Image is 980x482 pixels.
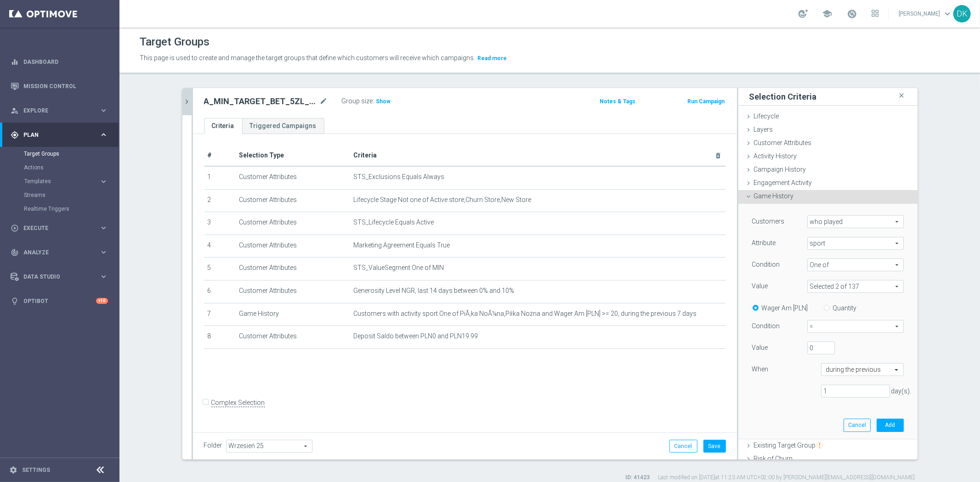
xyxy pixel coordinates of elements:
[752,282,768,290] label: Value
[953,5,971,22] div: DK
[891,387,912,395] span: day(s).
[844,419,871,432] button: Cancel
[754,442,823,449] span: Existing Target Group
[9,466,17,474] i: settings
[11,248,99,257] div: Analyze
[10,58,108,66] button: equalizer Dashboard
[752,239,776,247] label: Attribute
[24,188,119,202] div: Streams
[99,130,108,139] i: keyboard_arrow_right
[204,326,235,349] td: 8
[235,235,350,258] td: Customer Attributes
[752,217,785,225] label: Customers
[11,131,99,139] div: Plan
[99,272,108,281] i: keyboard_arrow_right
[10,224,108,232] button: play_circle_outline Execute keyboard_arrow_right
[749,91,817,102] h3: Selection Criteria
[821,363,904,376] ng-select: during the previous
[833,304,857,312] label: Quantity
[752,260,780,269] label: Condition
[23,108,99,113] span: Explore
[10,131,108,139] button: gps_fixed Plan keyboard_arrow_right
[24,164,96,171] a: Actions
[24,179,90,184] span: Templates
[10,297,108,305] button: lightbulb Optibot +10
[686,96,725,106] button: Run Campaign
[354,196,532,204] span: Lifecycle Stage Not one of Active store,Churn Store,New Store
[752,343,768,352] label: Value
[703,440,726,453] button: Save
[23,225,99,231] span: Execute
[99,106,108,115] i: keyboard_arrow_right
[11,50,108,74] div: Dashboard
[11,289,108,313] div: Optibot
[204,258,235,280] td: 5
[204,96,318,107] h2: A_MIN_TARGET_BET_5ZL_POLSKIE_DRUZYNY_LK_011025
[754,166,806,173] span: Campaign History
[204,145,235,166] th: #
[23,74,108,98] a: Mission Control
[235,189,350,212] td: Customer Attributes
[99,177,108,186] i: keyboard_arrow_right
[376,98,391,105] span: Show
[204,118,242,134] a: Criteria
[204,235,235,258] td: 4
[354,310,697,318] span: Customers with activity sport One of PiÅ‚ka NoÅ¼na,Piłka Nożna and Wager Am [PLN] >= 20, during t...
[897,90,906,102] i: close
[183,97,192,106] i: chevron_right
[211,398,265,407] label: Complex Selection
[11,224,99,232] div: Execute
[898,7,953,21] a: [PERSON_NAME]keyboard_arrow_down
[754,455,793,462] span: Risk of Churn
[354,151,377,159] span: Criteria
[354,264,444,272] span: STS_ValueSegment One of MIN
[754,126,773,133] span: Layers
[762,304,808,312] label: Wager Am [PLN]
[99,248,108,257] i: keyboard_arrow_right
[24,179,99,184] div: Templates
[10,249,108,256] button: track_changes Analyze keyboard_arrow_right
[24,161,119,174] div: Actions
[354,219,434,226] span: STS_Lifecycle Equals Active
[24,178,108,185] button: Templates keyboard_arrow_right
[235,326,350,349] td: Customer Attributes
[10,83,108,90] button: Mission Control
[204,166,235,189] td: 1
[11,131,19,139] i: gps_fixed
[23,132,99,138] span: Plan
[754,152,797,160] span: Activity History
[24,174,119,188] div: Templates
[23,274,99,280] span: Data Studio
[24,191,96,199] a: Streams
[626,474,650,482] label: ID: 41423
[754,139,812,146] span: Customer Attributes
[754,179,812,186] span: Engagement Activity
[99,224,108,232] i: keyboard_arrow_right
[24,202,119,216] div: Realtime Triggers
[235,145,350,166] th: Selection Type
[822,9,832,19] span: school
[715,152,722,159] i: delete_forever
[754,112,779,120] span: Lifecycle
[11,58,19,66] i: equalizer
[24,147,119,161] div: Target Groups
[10,273,108,280] button: Data Studio keyboard_arrow_right
[182,88,192,115] button: chevron_right
[354,173,445,181] span: STS_Exclusions Equals Always
[342,97,373,105] label: Group size
[235,280,350,303] td: Customer Attributes
[11,106,19,115] i: person_search
[204,212,235,235] td: 3
[476,53,508,63] button: Read more
[752,365,769,373] label: When
[752,322,780,330] label: Condition
[24,150,96,157] a: Target Groups
[22,467,50,473] a: Settings
[669,440,697,453] button: Cancel
[599,96,636,106] button: Notes & Tags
